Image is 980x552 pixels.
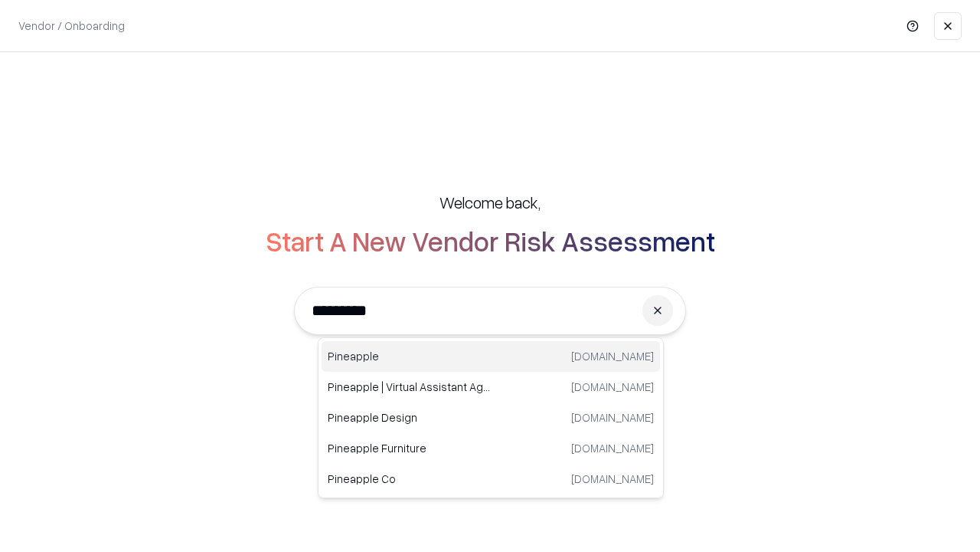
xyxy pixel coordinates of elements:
p: Vendor / Onboarding [18,18,125,34]
p: [DOMAIN_NAME] [571,440,654,456]
p: [DOMAIN_NAME] [571,348,654,364]
p: Pineapple Furniture [328,440,491,456]
p: Pineapple Design [328,409,491,426]
h2: Start A New Vendor Risk Assessment [266,225,715,256]
div: Suggestions [318,337,664,498]
p: [DOMAIN_NAME] [571,409,654,426]
p: [DOMAIN_NAME] [571,471,654,487]
h5: Welcome back, [439,192,541,213]
p: Pineapple Co [328,471,491,487]
p: Pineapple [328,348,491,364]
p: Pineapple | Virtual Assistant Agency [328,379,491,395]
p: [DOMAIN_NAME] [571,379,654,395]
